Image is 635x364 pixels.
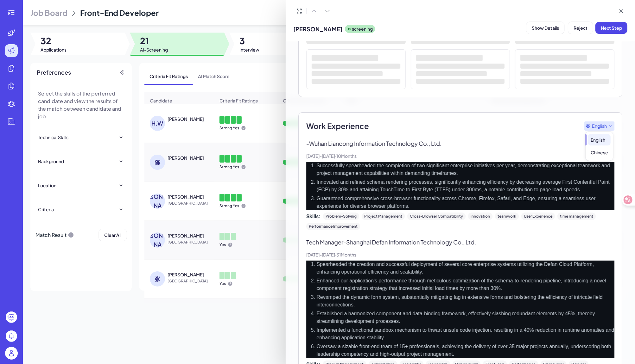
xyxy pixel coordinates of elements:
p: - Wuhan Liancong Information Technology Co., Ltd. [306,139,614,148]
div: innovation [468,213,492,220]
span: Show Details [532,25,559,31]
li: Established a harmonized component and data-binding framework, effectively slashing redundant ele... [316,310,614,325]
div: Performance Improvement [306,223,360,230]
li: Innovated and refined schema rendering processes, significantly enhancing efficiency by decreasin... [316,178,614,194]
div: Project Management [362,213,405,220]
span: English [592,123,607,129]
div: Chinese [588,147,611,158]
p: screening [352,26,373,32]
span: [PERSON_NAME] [293,25,342,33]
li: Revamped the dynamic form system, substantially mitigating lag in extensive forms and bolstering ... [316,293,614,309]
button: Next Step [595,22,627,34]
div: Problem-Solving [323,213,359,220]
div: English [588,134,611,145]
button: Show Details [526,22,564,34]
div: time management [557,213,596,220]
li: Implemented a functional sandbox mechanism to thwart unsafe code injection, resulting in a 40% re... [316,326,614,342]
div: User Experience [521,213,555,220]
button: Reject [568,22,593,34]
li: Successfully spearheaded the completion of two significant enterprise initiatives per year, demon... [316,162,614,177]
span: Reject [574,25,587,31]
li: Guaranteed comprehensive cross-browser functionality across Chrome, Firefox, Safari, and Edge, en... [316,195,614,210]
p: Tech Manager - Shanghai Defan Information Technology Co., Ltd. [306,238,614,246]
span: Work Experience [306,120,369,132]
div: Cross-Browser Compatibility [407,213,466,220]
li: Oversaw a sizable front-end team of 15+ professionals, achieving the delivery of over 35 major pr... [316,343,614,358]
p: [DATE] - [DATE] · 31 Months [306,251,614,258]
span: Next Step [601,25,622,31]
div: teamwork [495,213,519,220]
p: [DATE] - [DATE] · 10 Months [306,153,614,159]
span: Skills: [306,213,321,220]
li: Spearheaded the creation and successful deployment of several core enterprise systems utilizing t... [316,261,614,276]
li: Enhanced our application's performance through meticulous optimization of the schema-to-rendering... [316,277,614,292]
